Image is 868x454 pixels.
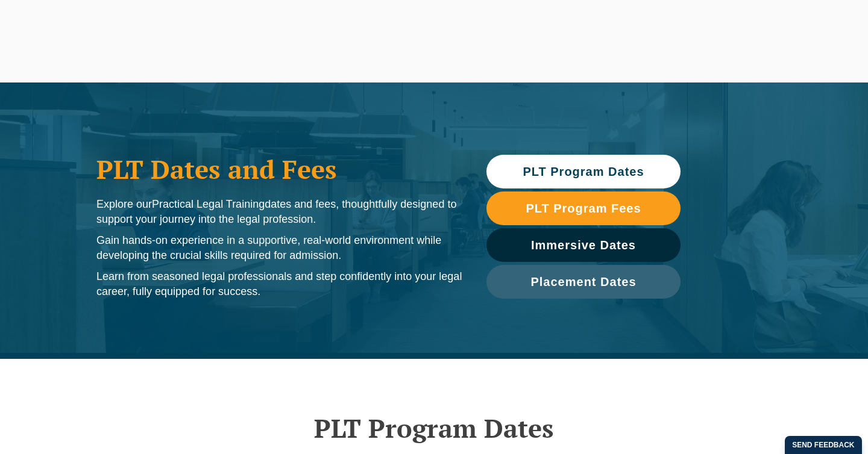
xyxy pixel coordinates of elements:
[96,197,462,227] p: Explore our dates and fees, thoughtfully designed to support your journey into the legal profession.
[96,233,462,263] p: Gain hands-on experience in a supportive, real-world environment while developing the crucial ski...
[486,228,681,262] a: Immersive Dates
[96,269,462,299] p: Learn from seasoned legal professionals and step confidently into your legal career, fully equipp...
[96,154,462,184] h1: PLT Dates and Fees
[486,155,681,188] a: PLT Program Dates
[526,202,641,214] span: PLT Program Fees
[523,166,644,178] span: PLT Program Dates
[530,276,636,288] span: Placement Dates
[531,239,636,251] span: Immersive Dates
[486,265,681,299] a: Placement Dates
[486,191,681,225] a: PLT Program Fees
[90,413,778,443] h2: PLT Program Dates
[152,198,265,210] span: Practical Legal Training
